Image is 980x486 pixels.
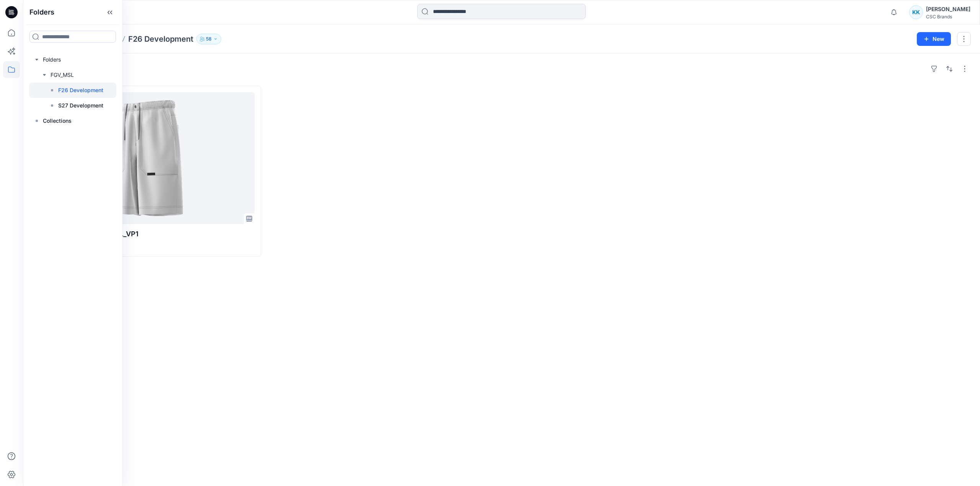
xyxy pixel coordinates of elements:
[128,34,193,44] p: F26 Development
[206,35,212,43] p: 58
[196,34,221,44] button: 58
[58,86,103,95] p: F26 Development
[917,32,951,46] button: New
[39,92,255,224] a: S6MS215761_S26_PAREL_VP1
[39,229,255,239] p: S6MS215761_S26_PAREL_VP1
[926,14,970,20] div: CSC Brands
[909,5,923,19] div: KK
[58,101,103,110] p: S27 Development
[43,116,72,125] p: Collections
[926,5,970,14] div: [PERSON_NAME]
